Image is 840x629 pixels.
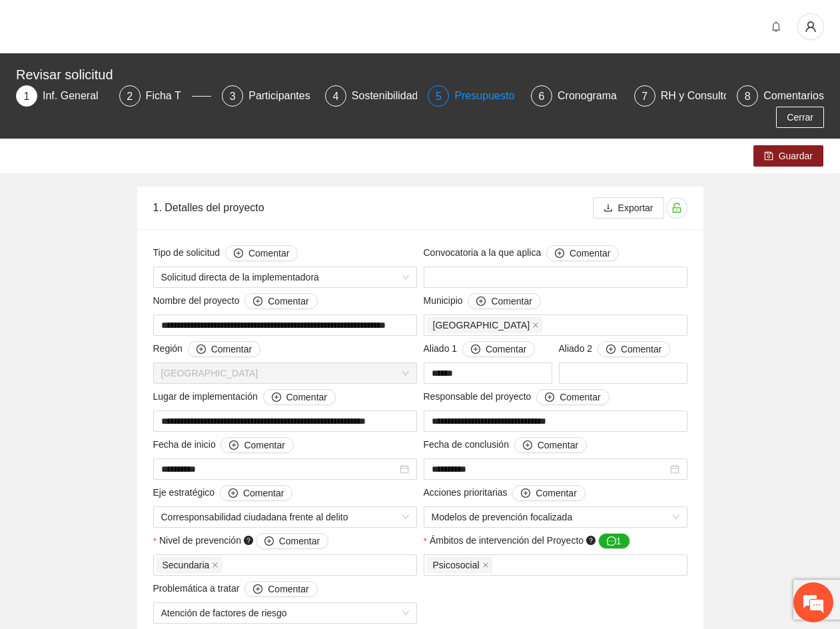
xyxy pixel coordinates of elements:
[272,392,281,403] span: plus-circle
[159,533,328,549] span: Nivel de prevención
[222,85,314,107] div: 3Participantes
[667,203,687,213] span: unlock
[424,245,620,261] span: Convocatoria a la que aplica
[787,110,813,125] span: Cerrar
[661,85,755,107] div: RH y Consultores
[268,294,308,309] span: Comentar
[268,582,308,596] span: Comentar
[127,91,133,102] span: 2
[161,603,409,623] span: Atención de factores de riesgo
[607,536,616,547] span: message
[468,293,540,309] button: Municipio
[618,201,653,215] span: Exportar
[16,64,816,85] div: Revisar solicitud
[436,91,442,102] span: 5
[253,297,262,307] span: plus-circle
[593,197,664,219] button: downloadExportar
[218,7,250,39] div: Minimizar ventana de chat en vivo
[486,342,526,356] span: Comentar
[153,189,593,227] div: 1. Detalles del proyecto
[212,562,218,568] span: close
[570,246,610,261] span: Comentar
[454,85,525,107] div: Presupuesto
[433,558,480,572] span: Psicosocial
[634,85,727,107] div: 7RH y Consultores
[462,341,535,357] button: Aliado 1
[197,344,206,355] span: plus-circle
[352,85,429,107] div: Sostenibilidad
[244,536,253,545] span: question-circle
[424,341,536,357] span: Aliado 1
[753,145,823,167] button: saveGuardar
[512,485,585,501] button: Acciones prioritarias
[248,85,321,107] div: Participantes
[263,389,336,405] button: Lugar de implementación
[157,557,222,573] span: Secundaria
[211,342,252,356] span: Comentar
[153,293,318,309] span: Nombre del proyecto
[430,533,630,549] span: Ámbitos de intervención del Proyecto
[225,245,298,261] button: Tipo de solicitud
[244,438,284,452] span: Comentar
[161,363,409,383] span: Chihuahua
[514,437,587,453] button: Fecha de conclusión
[229,440,238,451] span: plus-circle
[737,85,824,107] div: 8Comentarios
[776,107,824,128] button: Cerrar
[264,536,274,547] span: plus-circle
[531,85,624,107] div: 6Cronograma
[545,392,554,403] span: plus-circle
[279,534,320,548] span: Comentar
[779,149,813,163] span: Guardar
[119,85,212,107] div: 2Ficha T
[163,558,210,572] span: Secundaria
[69,68,224,85] div: Chatee con nosotros ahora
[153,389,336,405] span: Lugar de implementación
[153,341,261,357] span: Región
[424,293,541,309] span: Municipio
[424,485,586,501] span: Acciones prioritarias
[797,13,824,40] button: user
[153,485,293,501] span: Eje estratégico
[536,389,609,405] button: Responsable del proyecto
[332,91,338,102] span: 4
[560,390,600,404] span: Comentar
[598,533,630,549] button: Ámbitos de intervención del Proyecto question-circle
[471,344,480,355] span: plus-circle
[427,557,492,573] span: Psicosocial
[244,293,317,309] button: Nombre del proyecto
[424,389,610,405] span: Responsable del proyecto
[532,322,539,328] span: close
[558,85,628,107] div: Cronograma
[234,249,243,259] span: plus-circle
[244,581,317,597] button: Problemática a tratar
[256,533,328,549] button: Nivel de prevención question-circle
[24,91,30,102] span: 1
[325,85,418,107] div: 4Sostenibilidad
[146,85,192,107] div: Ficha T
[641,91,647,102] span: 7
[559,341,671,357] span: Aliado 2
[523,440,532,451] span: plus-circle
[539,91,545,102] span: 6
[427,317,543,333] span: Chihuahua
[161,507,409,527] span: Corresponsabilidad ciudadana frente al delito
[220,437,293,453] button: Fecha de inicio
[153,437,294,453] span: Fecha de inicio
[763,85,824,107] div: Comentarios
[521,488,530,499] span: plus-circle
[188,341,260,357] button: Región
[745,91,751,102] span: 8
[230,91,236,102] span: 3
[228,488,238,499] span: plus-circle
[586,536,596,545] span: question-circle
[621,342,661,356] span: Comentar
[253,584,262,595] span: plus-circle
[491,294,532,309] span: Comentar
[433,318,530,332] span: [GEOGRAPHIC_DATA]
[604,203,613,214] span: download
[764,151,773,162] span: save
[424,437,588,453] span: Fecha de conclusión
[220,485,292,501] button: Eje estratégico
[153,245,298,261] span: Tipo de solicitud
